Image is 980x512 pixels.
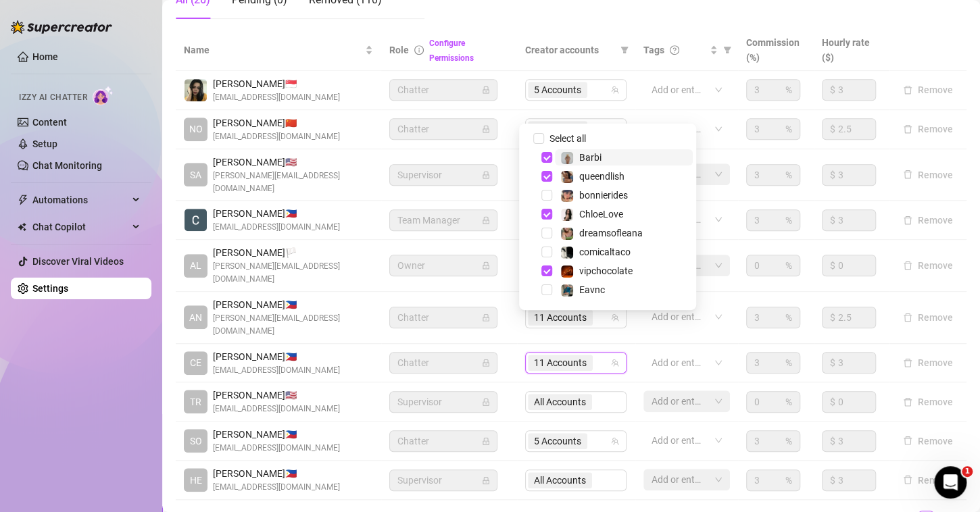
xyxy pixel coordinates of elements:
img: ChloeLove [561,209,573,221]
img: Barbi [561,152,573,164]
span: filter [620,46,629,54]
span: [EMAIL_ADDRESS][DOMAIN_NAME] [213,442,340,455]
span: [PERSON_NAME] 🇸🇬 [213,76,340,91]
span: lock [482,437,490,445]
span: lock [482,125,490,133]
button: Remove [898,82,958,98]
span: NO [189,122,203,136]
span: [EMAIL_ADDRESS][DOMAIN_NAME] [213,91,340,104]
button: Remove [898,121,958,137]
th: Commission (%) [738,30,814,71]
span: Name [184,43,362,57]
span: Supervisor [397,165,489,185]
span: [PERSON_NAME] 🇺🇸 [213,155,373,170]
span: Role [389,45,409,55]
button: Remove [898,355,958,371]
span: [PERSON_NAME] 🏳️ [213,245,373,260]
span: 11 Accounts [528,309,593,326]
span: 11 Accounts [534,310,587,325]
span: [PERSON_NAME] 🇵🇭 [213,427,340,442]
span: Supervisor [397,470,489,490]
span: Izzy AI Chatter [19,91,87,104]
span: info-circle [414,45,424,55]
a: Setup [32,138,57,149]
img: queendlish [561,171,573,183]
span: [EMAIL_ADDRESS][DOMAIN_NAME] [213,130,340,143]
span: 5 Accounts [534,434,581,449]
span: [EMAIL_ADDRESS][DOMAIN_NAME] [213,403,340,415]
span: [EMAIL_ADDRESS][DOMAIN_NAME] [213,481,340,494]
span: AL [190,258,201,273]
img: Joy Gabrielle Palaran [185,79,207,101]
span: Team Manager [397,210,489,230]
span: lock [482,261,490,270]
span: Creator accounts [525,43,615,57]
th: Name [176,30,381,71]
span: ChloeLove [579,209,623,220]
span: 5 Accounts [528,82,587,98]
span: lock [482,313,490,322]
span: [PERSON_NAME] 🇵🇭 [213,466,340,481]
span: Select tree node [541,171,552,182]
img: logo-BBDzfeDw.svg [11,20,112,34]
span: Eavnc [579,284,605,295]
span: CE [190,355,201,370]
span: 1 [962,466,973,477]
button: Remove [898,472,958,488]
img: AI Chatter [93,86,114,105]
span: 6 Accounts [528,121,587,137]
span: Select tree node [541,152,552,163]
span: Select tree node [541,190,552,201]
a: Discover Viral Videos [32,256,124,267]
span: Chatter [397,307,489,328]
img: dreamsofleana [561,228,573,240]
span: Select tree node [541,284,552,295]
span: Chatter [397,119,489,139]
span: Select tree node [541,209,552,220]
span: SO [190,434,202,449]
span: Automations [32,189,128,211]
span: filter [723,46,731,54]
button: Remove [898,167,958,183]
a: Content [32,117,67,128]
span: Select tree node [541,265,552,276]
span: Chat Copilot [32,216,128,238]
span: lock [482,359,490,367]
span: Select all [544,131,591,146]
a: Home [32,51,58,62]
span: comicaltaco [579,247,631,257]
a: Configure Permissions [429,39,474,63]
span: Chatter [397,431,489,451]
button: Remove [898,309,958,326]
span: lock [482,216,490,224]
img: comicaltaco [561,247,573,259]
button: Remove [898,257,958,274]
img: vipchocolate [561,265,573,278]
span: Select tree node [541,247,552,257]
span: [PERSON_NAME] 🇵🇭 [213,349,340,364]
span: thunderbolt [18,195,28,205]
span: question-circle [670,45,679,55]
span: dreamsofleana [579,228,643,238]
span: [PERSON_NAME] 🇨🇳 [213,116,340,130]
span: team [611,86,619,94]
span: 5 Accounts [528,433,587,449]
span: lock [482,476,490,484]
span: TR [190,394,201,409]
img: Eavnc [561,284,573,297]
button: Remove [898,433,958,449]
span: [EMAIL_ADDRESS][DOMAIN_NAME] [213,221,340,234]
span: Owner [397,255,489,276]
span: 6 Accounts [534,122,581,136]
span: queendlish [579,171,624,182]
span: lock [482,171,490,179]
span: [PERSON_NAME][EMAIL_ADDRESS][DOMAIN_NAME] [213,312,373,338]
span: [PERSON_NAME] 🇵🇭 [213,206,340,221]
span: [EMAIL_ADDRESS][DOMAIN_NAME] [213,364,340,377]
span: HE [190,473,202,488]
span: [PERSON_NAME][EMAIL_ADDRESS][DOMAIN_NAME] [213,260,373,286]
img: Chat Copilot [18,222,26,232]
span: team [611,359,619,367]
span: [PERSON_NAME] 🇵🇭 [213,297,373,312]
span: Supervisor [397,392,489,412]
